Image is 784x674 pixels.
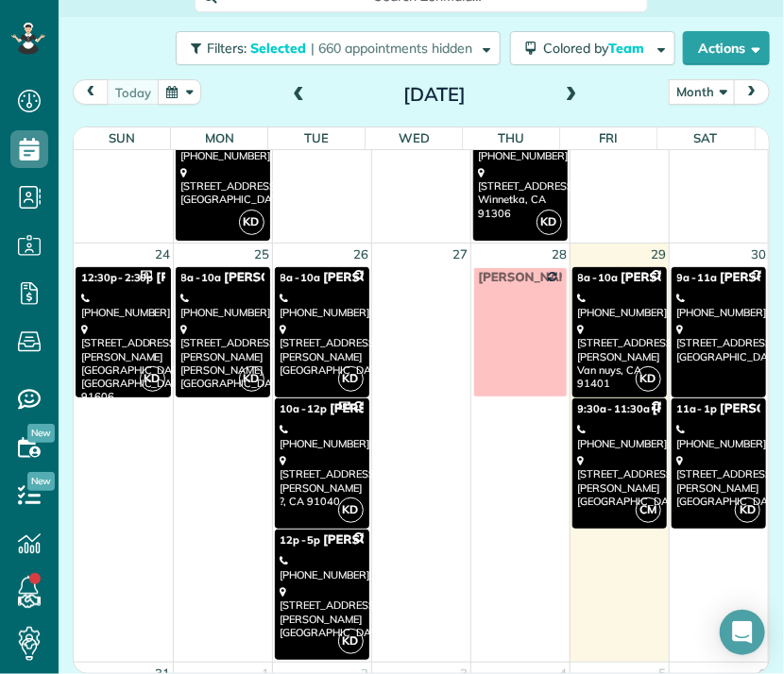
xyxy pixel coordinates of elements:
[677,271,718,284] span: 9a - 11a
[156,270,259,285] span: [PERSON_NAME]
[181,166,264,207] div: [STREET_ADDRESS] [GEOGRAPHIC_DATA]
[578,292,661,319] div: [PHONE_NUMBER]
[239,210,264,235] span: KD
[73,79,109,105] button: prev
[311,40,472,57] span: | 660 appointments hidden
[181,323,264,390] div: [STREET_ADDRESS][PERSON_NAME] [PERSON_NAME][GEOGRAPHIC_DATA]
[239,366,264,392] span: KD
[636,497,661,523] span: CM
[683,31,770,65] button: Actions
[578,271,619,284] span: 8a - 10a
[653,401,756,416] span: [PERSON_NAME]
[578,402,650,415] span: 9:30a - 11:30a
[338,366,364,392] span: KD
[399,130,430,145] span: Wed
[281,271,321,284] span: 8a - 10a
[749,244,768,265] a: 30
[176,31,501,65] button: Filters: Selected | 660 appointments hidden
[27,472,55,491] span: New
[107,79,160,105] button: today
[677,423,761,450] div: [PHONE_NUMBER]
[636,366,661,392] span: KD
[281,533,321,547] span: 12p - 5p
[281,585,364,639] div: [STREET_ADDRESS][PERSON_NAME] [GEOGRAPHIC_DATA]
[677,292,761,319] div: [PHONE_NUMBER]
[608,40,647,57] span: Team
[479,166,562,220] div: [STREET_ADDRESS] Winnetka, CA 91306
[207,40,247,57] span: Filters:
[734,79,770,105] button: next
[81,323,165,404] div: [STREET_ADDRESS][PERSON_NAME] [GEOGRAPHIC_DATA], [GEOGRAPHIC_DATA] 91606
[140,366,165,392] span: KD
[304,130,329,145] span: Tue
[281,423,364,450] div: [PHONE_NUMBER]
[498,130,524,145] span: Thu
[281,402,328,415] span: 10a - 12p
[109,130,135,145] span: Sun
[181,292,264,319] div: [PHONE_NUMBER]
[543,40,651,57] span: Colored by
[669,79,736,105] button: Month
[281,323,364,377] div: [STREET_ADDRESS] [PERSON_NAME][GEOGRAPHIC_DATA]
[154,244,173,265] a: 24
[677,454,761,508] div: [STREET_ADDRESS] [PERSON_NAME][GEOGRAPHIC_DATA]
[694,130,718,145] span: Sat
[338,497,364,523] span: KD
[720,610,765,655] div: Open Intercom Messenger
[316,84,553,105] h2: [DATE]
[510,31,675,65] button: Colored byTeam
[281,454,364,508] div: [STREET_ADDRESS][PERSON_NAME] ?, CA 91040
[323,270,426,285] span: [PERSON_NAME]
[735,497,760,523] span: KD
[537,210,562,235] span: KD
[621,270,724,285] span: [PERSON_NAME]
[677,323,761,363] div: [STREET_ADDRESS] [GEOGRAPHIC_DATA]
[281,554,364,581] div: [PHONE_NUMBER]
[281,292,364,319] div: [PHONE_NUMBER]
[578,423,661,450] div: [PHONE_NUMBER]
[81,292,165,319] div: [PHONE_NUMBER]
[27,424,55,443] span: New
[253,244,272,265] a: 25
[677,402,718,415] span: 11a - 1p
[578,323,661,390] div: [STREET_ADDRESS][PERSON_NAME] Van nuys, CA 91401
[250,40,307,57] span: Selected
[181,271,222,284] span: 8a - 10a
[323,532,426,548] span: [PERSON_NAME]
[224,270,327,285] span: [PERSON_NAME]
[578,454,661,508] div: [STREET_ADDRESS] [PERSON_NAME][GEOGRAPHIC_DATA]
[205,130,234,145] span: Mon
[551,244,570,265] a: 28
[650,244,669,265] a: 29
[479,270,718,285] span: [PERSON_NAME] off every other [DATE]
[599,130,618,145] span: Fri
[452,244,470,265] a: 27
[352,244,371,265] a: 26
[338,629,364,654] span: KD
[330,401,433,416] span: [PERSON_NAME]
[81,271,153,284] span: 12:30p - 2:30p
[166,31,501,65] a: Filters: Selected | 660 appointments hidden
